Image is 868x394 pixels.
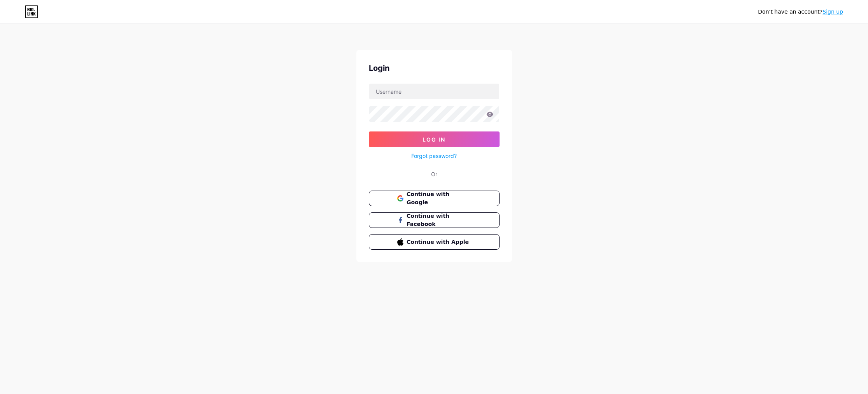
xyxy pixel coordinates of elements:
a: Forgot password? [411,152,457,160]
span: Log In [423,136,445,143]
button: Log In [369,131,500,147]
button: Continue with Apple [369,234,500,250]
span: Continue with Facebook [407,212,471,228]
span: Continue with Google [407,190,471,207]
div: Login [369,62,500,74]
div: Or [431,170,437,178]
button: Continue with Facebook [369,212,500,228]
div: Don't have an account? [758,8,843,16]
a: Sign up [822,9,843,15]
button: Continue with Google [369,191,500,206]
span: Continue with Apple [407,238,471,246]
input: Username [369,84,499,99]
